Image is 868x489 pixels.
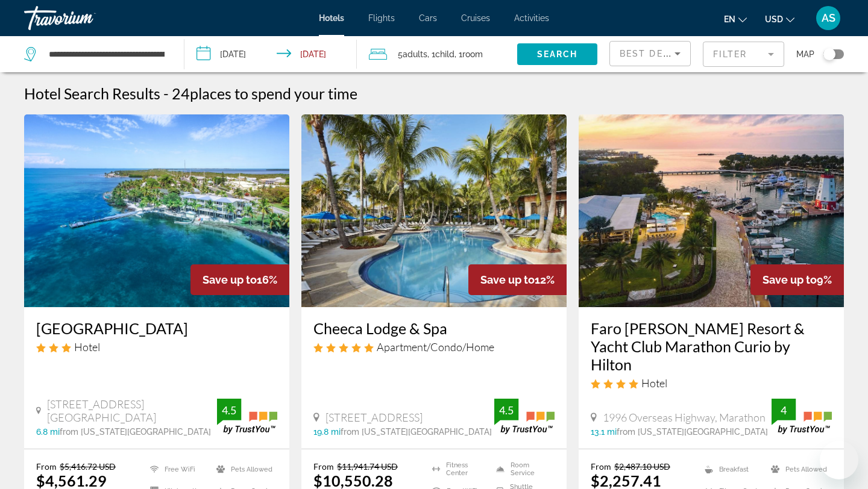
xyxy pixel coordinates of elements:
[454,46,483,63] span: , 1
[36,340,277,354] div: 3 star Hotel
[24,114,289,307] img: Hotel image
[822,12,835,24] span: AS
[591,376,832,390] div: 4 star Hotel
[184,36,357,72] button: Check-in date: Oct 16, 2025 Check-out date: Oct 26, 2025
[210,461,277,477] li: Pets Allowed
[517,43,597,65] button: Search
[772,403,796,417] div: 4
[427,46,454,63] span: , 1
[462,49,483,59] span: Room
[796,46,814,63] span: Map
[537,49,578,59] span: Search
[814,49,844,60] button: Toggle map
[163,84,169,102] span: -
[301,114,567,307] img: Hotel image
[325,411,423,424] span: [STREET_ADDRESS]
[36,427,60,437] span: 6.8 mi
[403,49,427,59] span: Adults
[313,427,341,437] span: 19.8 mi
[750,264,844,295] div: 9%
[514,13,549,23] a: Activities
[480,273,535,286] span: Save up to
[24,2,145,34] a: Travorium
[190,264,289,295] div: 16%
[591,427,617,437] span: 13.1 mi
[74,340,100,354] span: Hotel
[60,461,116,472] del: $5,416.72 USD
[203,273,257,286] span: Save up to
[724,10,747,28] button: Change language
[468,264,567,295] div: 12%
[313,340,555,354] div: 5 star Apartment
[614,461,670,472] del: $2,487.10 USD
[60,427,211,437] span: from [US_STATE][GEOGRAPHIC_DATA]
[144,461,211,477] li: Free WiFi
[763,273,817,286] span: Save up to
[620,46,681,61] mat-select: Sort by
[820,441,858,479] iframe: Кнопка запуска окна обмена сообщениями
[579,114,844,307] img: Hotel image
[494,399,555,434] img: trustyou-badge.svg
[47,397,217,424] span: [STREET_ADDRESS][GEOGRAPHIC_DATA]
[341,427,492,437] span: from [US_STATE][GEOGRAPHIC_DATA]
[36,461,57,472] span: From
[591,461,611,472] span: From
[765,14,783,24] span: USD
[377,340,494,354] span: Apartment/Condo/Home
[313,319,555,337] a: Cheeca Lodge & Spa
[172,84,357,102] h2: 24
[217,403,241,417] div: 4.5
[699,461,766,477] li: Breakfast
[617,427,768,437] span: from [US_STATE][GEOGRAPHIC_DATA]
[419,13,437,23] a: Cars
[772,399,832,434] img: trustyou-badge.svg
[368,13,395,23] a: Flights
[490,461,555,477] li: Room Service
[426,461,491,477] li: Fitness Center
[398,46,427,63] span: 5
[765,461,832,477] li: Pets Allowed
[620,49,682,58] span: Best Deals
[603,411,766,424] span: 1996 Overseas Highway, Marathon
[190,84,357,102] span: places to spend your time
[494,403,518,417] div: 4.5
[319,13,344,23] a: Hotels
[765,10,794,28] button: Change currency
[591,319,832,373] a: Faro [PERSON_NAME] Resort & Yacht Club Marathon Curio by Hilton
[337,461,398,472] del: $11,941.74 USD
[24,84,160,102] h1: Hotel Search Results
[641,376,667,390] span: Hotel
[435,49,454,59] span: Child
[703,41,784,67] button: Filter
[313,461,334,472] span: From
[724,14,735,24] span: en
[357,36,517,72] button: Travelers: 5 adults, 1 child
[36,319,277,337] a: [GEOGRAPHIC_DATA]
[217,399,277,434] img: trustyou-badge.svg
[461,13,490,23] a: Cruises
[813,5,844,31] button: User Menu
